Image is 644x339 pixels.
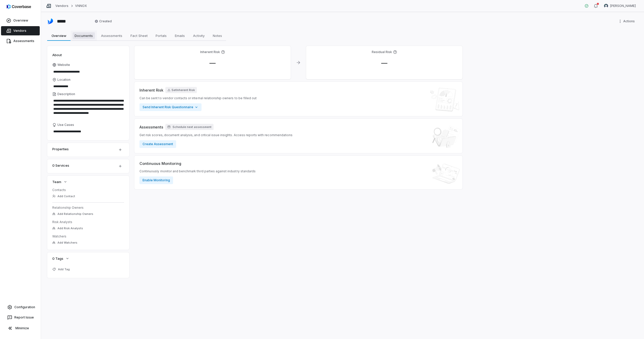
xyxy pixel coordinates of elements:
[139,103,202,111] button: Send Inherent Risk Questionnaire
[205,59,220,67] span: —
[51,265,71,274] button: Add Tag
[57,123,74,127] span: Use Cases
[52,128,124,135] textarea: Use Cases
[52,53,62,57] span: About
[377,59,391,67] span: —
[95,19,112,23] span: Created
[52,97,124,121] textarea: Description
[139,161,181,166] span: Continuous Monitoring
[154,32,169,39] span: Portals
[55,4,68,8] a: Vendors
[139,133,293,137] span: Get risk scores, document analysis, and critical issue insights. Access reports with recommendations
[2,323,39,333] button: Minimize
[52,188,124,192] dt: Contacts
[372,50,392,54] h4: Residual Risk
[1,26,40,35] a: Vendors
[601,2,639,10] button: Stephan Gonzalez avatar[PERSON_NAME]
[1,16,40,25] a: Overview
[57,63,70,67] span: Website
[49,32,68,39] span: Overview
[2,303,39,312] a: Configuration
[99,32,124,39] span: Assessments
[139,124,163,130] span: Assessments
[1,36,40,46] a: Assessments
[2,313,39,322] button: Report Issue
[52,206,124,210] dt: Relationship Owners
[58,267,70,271] span: Add Tag
[75,4,87,8] a: VNNOX
[604,4,608,8] img: Stephan Gonzalez avatar
[128,32,150,39] span: Fact Sheet
[73,32,95,39] span: Documents
[211,32,224,39] span: Notes
[52,256,63,261] span: 0 Tags
[51,177,69,186] button: Team
[610,4,636,8] span: [PERSON_NAME]
[52,83,124,90] input: Location
[57,241,77,245] span: Add Watchers
[51,192,77,201] button: Add Contact
[52,220,124,224] dt: Risk Analysts
[139,169,256,173] span: Continuously monitor and benchmark third parties against industry standards
[7,4,31,9] img: logo-D7KZi-bG.svg
[57,212,93,216] span: Add Relationship Owners
[139,176,173,184] button: Enable Monitoring
[139,96,257,100] span: Can be sent to vendor contacts or internal relationship owners to be filled out
[191,32,207,39] span: Activity
[52,68,115,75] input: Website
[139,87,163,93] span: Inherent Risk
[52,180,61,184] span: Team
[57,78,71,82] span: Location
[200,50,220,54] h4: Inherent Risk
[57,92,75,96] span: Description
[139,140,176,148] button: Create Assessment
[51,254,71,263] button: 0 Tags
[57,226,83,230] span: Add Risk Analysts
[165,124,214,130] button: Schedule next assessment
[173,125,212,129] span: Schedule next assessment
[165,87,197,93] button: SetInherent Risk
[52,234,124,238] dt: Watchers
[173,32,187,39] span: Emails
[617,17,638,25] button: More actions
